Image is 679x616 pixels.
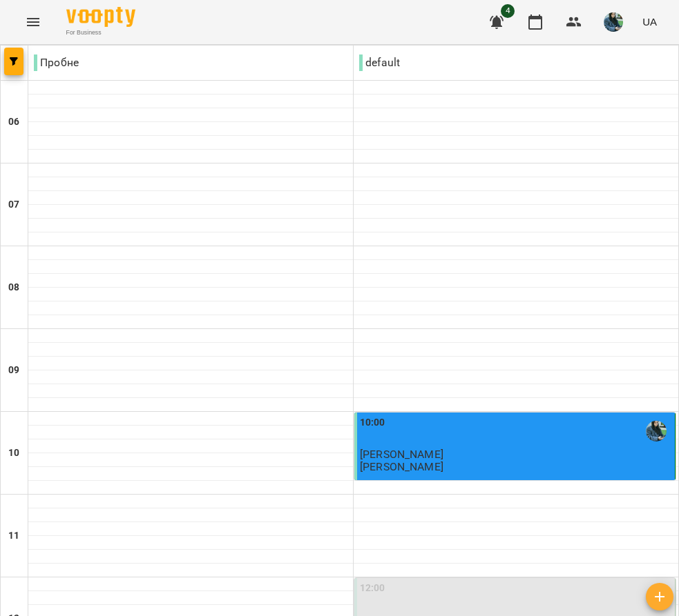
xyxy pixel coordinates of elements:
[8,197,19,212] h6: 07
[8,363,19,378] h6: 09
[66,7,135,27] img: Voopty Logo
[646,421,667,441] img: Шпитецька Софія Анатоліївна
[17,6,50,39] button: Menu
[360,415,385,430] label: 10:00
[360,461,443,473] p: [PERSON_NAME]
[34,54,79,71] p: Пробне
[646,583,673,610] button: Створити урок
[359,54,400,71] p: default
[8,446,19,461] h6: 10
[8,528,19,544] h6: 11
[66,28,135,37] span: For Business
[604,12,623,32] img: 279930827415d9cea2993728a837c773.jpg
[360,448,443,461] span: [PERSON_NAME]
[360,581,385,596] label: 12:00
[637,9,662,34] button: UA
[8,115,19,130] h6: 06
[501,4,515,18] span: 4
[642,14,657,29] span: UA
[8,280,19,295] h6: 08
